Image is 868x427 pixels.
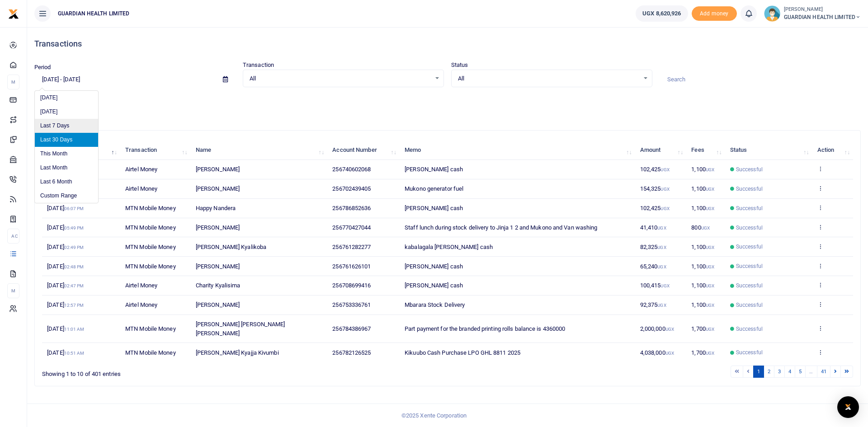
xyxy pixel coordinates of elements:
th: Memo: activate to sort column ascending [400,141,635,160]
li: Toup your wallet [692,6,737,21]
span: 1,100 [691,185,714,192]
a: 41 [817,366,830,378]
span: Successful [736,165,763,174]
span: [PERSON_NAME] Kyajja Kivumbi [196,349,279,356]
span: 82,325 [640,244,666,250]
span: 41,410 [640,224,666,231]
span: 256761282277 [332,244,371,250]
span: Successful [736,204,763,212]
small: UGX [701,225,710,230]
span: MTN Mobile Money [125,244,176,250]
a: 2 [764,366,774,378]
span: 256753336761 [332,301,371,308]
span: Successful [736,243,763,251]
span: Charity Kyalisima [196,282,241,289]
span: [PERSON_NAME] cash [405,282,463,289]
small: UGX [660,206,669,211]
span: [PERSON_NAME] cash [405,166,463,173]
span: Successful [736,262,763,270]
span: 1,700 [691,325,714,332]
small: UGX [706,245,714,250]
span: [PERSON_NAME] [196,263,240,270]
a: 3 [774,366,785,378]
span: Add money [692,6,737,21]
span: [DATE] [47,301,84,308]
span: 256784386967 [332,325,371,332]
span: [PERSON_NAME] cash [405,205,463,211]
small: 02:49 PM [64,245,84,250]
span: 102,425 [640,205,670,211]
span: 1,100 [691,301,714,308]
label: Transaction [243,61,274,70]
span: 256786852636 [332,205,371,211]
span: MTN Mobile Money [125,205,176,211]
span: 2,000,000 [640,325,674,332]
span: 4,038,000 [640,349,674,356]
span: Mukono generator fuel [405,185,463,192]
span: 1,100 [691,282,714,289]
span: [DATE] [47,325,84,332]
small: 02:48 PM [64,264,84,269]
span: [DATE] [47,224,84,231]
small: UGX [706,283,714,288]
input: Search [660,72,861,87]
img: profile-user [764,5,780,22]
th: Name: activate to sort column ascending [191,141,328,160]
span: [PERSON_NAME] cash [405,263,463,270]
span: 100,415 [640,282,670,289]
li: Last 7 Days [35,119,98,133]
small: UGX [706,303,714,308]
small: 02:47 PM [64,283,84,288]
span: [DATE] [47,205,84,211]
small: UGX [706,206,714,211]
span: 256702439405 [332,185,371,192]
a: logo-small logo-large logo-large [8,10,19,17]
span: 1,100 [691,205,714,211]
span: 1,100 [691,263,714,270]
span: Mbarara Stock Delivery [405,301,465,308]
li: Ac [7,229,19,244]
li: [DATE] [35,91,98,105]
span: 256740602068 [332,166,371,173]
a: 4 [784,366,795,378]
span: [PERSON_NAME] [196,224,240,231]
span: Happy Nandera [196,205,236,211]
span: [PERSON_NAME] Kyalikoba [196,244,266,250]
span: 1,700 [691,349,714,356]
li: M [7,75,19,89]
li: Last 30 Days [35,133,98,147]
span: [DATE] [47,244,84,250]
span: Successful [736,301,763,309]
li: M [7,283,19,298]
a: profile-user [PERSON_NAME] GUARDIAN HEALTH LIMITED [764,5,861,22]
li: Last 6 Month [35,175,98,189]
small: UGX [660,167,669,172]
small: UGX [657,264,666,269]
span: Successful [736,325,763,333]
span: Successful [736,185,763,193]
th: Account Number: activate to sort column ascending [327,141,400,160]
span: [DATE] [47,349,84,356]
a: Add money [692,9,737,16]
span: Staff lunch during stock delivery to Jinja 1 2 and Mukono and Van washing [405,224,597,231]
span: [PERSON_NAME] [PERSON_NAME] [PERSON_NAME] [196,321,285,337]
li: Last Month [35,161,98,175]
img: logo-small [8,9,19,19]
span: 800 [691,224,710,231]
span: All [250,74,431,83]
span: 154,325 [640,185,670,192]
li: This Month [35,147,98,161]
span: GUARDIAN HEALTH LIMITED [784,13,861,21]
small: UGX [665,327,674,332]
span: Successful [736,224,763,232]
li: [DATE] [35,105,98,119]
span: Successful [736,348,763,357]
p: Download [34,98,861,108]
small: UGX [657,303,666,308]
span: [PERSON_NAME] [196,166,240,173]
span: GUARDIAN HEALTH LIMITED [54,9,133,18]
small: UGX [706,327,714,332]
span: 1,100 [691,166,714,173]
li: Wallet ballance [632,5,691,22]
a: 5 [795,366,806,378]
